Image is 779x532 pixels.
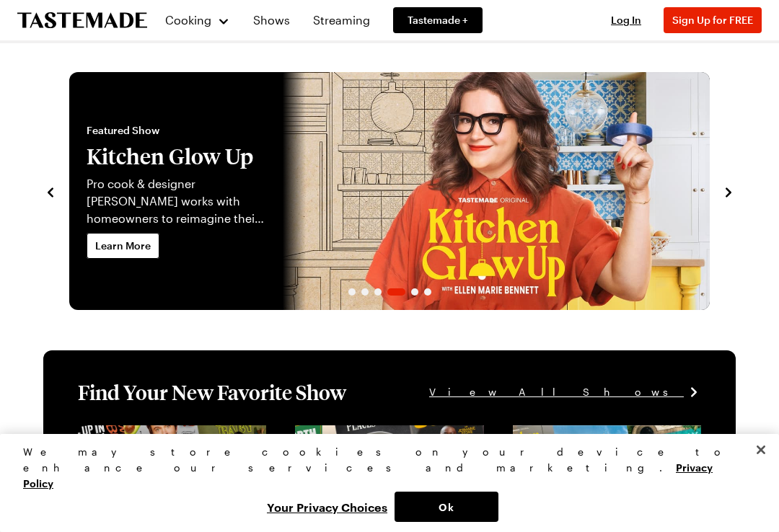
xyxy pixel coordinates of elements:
span: Go to slide 3 [374,288,382,296]
button: Ok [395,492,498,522]
button: navigate to next item [721,182,736,200]
span: Go to slide 1 [348,288,356,296]
div: We may store cookies on your device to enhance our services and marketing. [23,444,744,492]
span: Log In [611,14,641,26]
span: Go to slide 5 [411,288,418,296]
a: View full content for [object Object] [78,427,231,458]
span: Go to slide 2 [361,288,369,296]
button: Your Privacy Choices [260,492,395,522]
button: Log In [597,13,655,27]
span: View All Shows [429,384,684,400]
span: Learn More [95,239,151,253]
a: View All Shows [429,384,701,400]
a: To Tastemade Home Page [17,12,147,29]
a: Tastemade + [393,7,483,33]
button: Close [745,434,777,466]
span: Go to slide 6 [424,288,431,296]
span: Go to slide 4 [387,288,405,296]
button: Sign Up for FREE [664,7,762,33]
span: Cooking [165,13,211,27]
button: Cooking [164,3,230,37]
span: Tastemade + [408,13,468,27]
h2: Kitchen Glow Up [87,143,265,169]
button: navigate to previous item [43,182,58,200]
div: 4 / 6 [69,72,710,310]
span: Sign Up for FREE [672,14,753,26]
span: Featured Show [87,123,265,138]
a: Learn More [87,233,159,259]
a: View full content for [object Object] [513,427,666,458]
div: Privacy [23,444,744,522]
a: View full content for [object Object] [295,427,448,458]
h1: Find Your New Favorite Show [78,379,346,405]
p: Pro cook & designer [PERSON_NAME] works with homeowners to reimagine their kitchens through a che... [87,175,265,227]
